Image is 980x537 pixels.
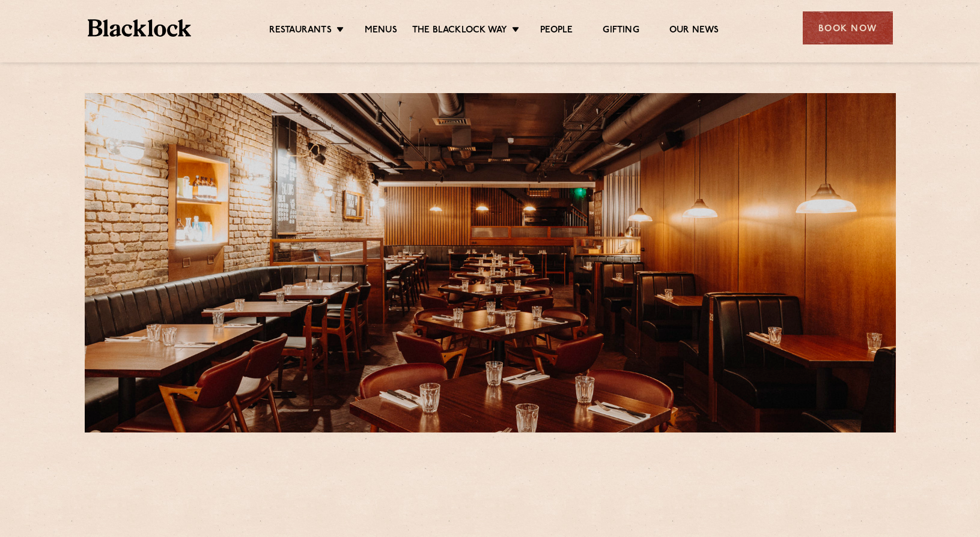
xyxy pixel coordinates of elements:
[540,25,573,38] a: People
[669,25,719,38] a: Our News
[803,11,893,44] div: Book Now
[269,25,332,38] a: Restaurants
[88,19,192,37] img: BL_Textured_Logo-footer-cropped.svg
[603,25,639,38] a: Gifting
[365,25,397,38] a: Menus
[412,25,507,38] a: The Blacklock Way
